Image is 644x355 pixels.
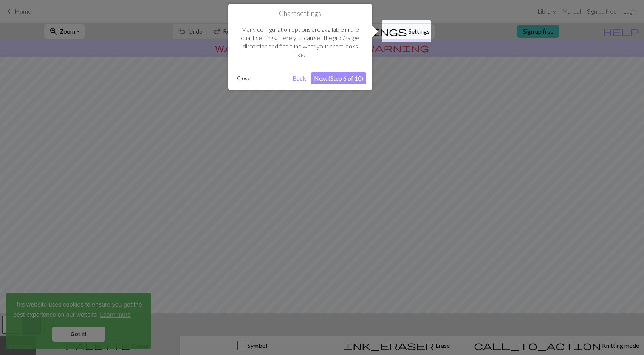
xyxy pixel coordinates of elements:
div: Chart settings [228,4,372,90]
h1: Chart settings [234,9,366,18]
button: Next (Step 6 of 10) [311,72,366,84]
button: Close [234,73,254,84]
button: Back [289,72,309,84]
div: Many configuration options are available in the chart settings. Here you can set the grid/gauge d... [234,18,366,67]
